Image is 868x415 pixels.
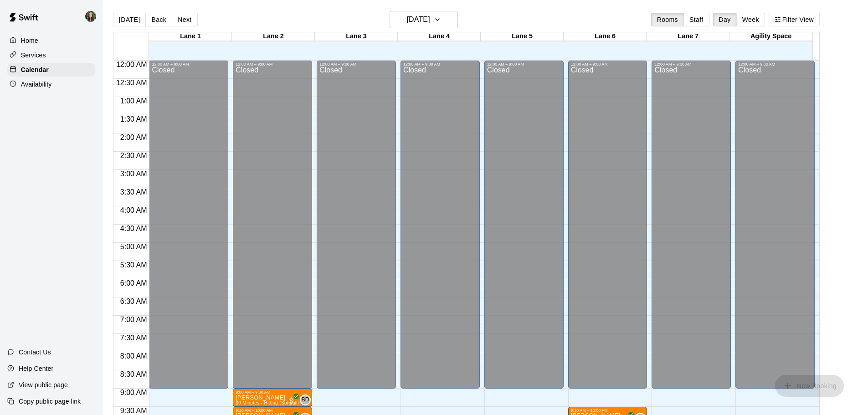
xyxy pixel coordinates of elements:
span: 8:00 AM [118,352,149,360]
div: 12:00 AM – 9:00 AM: Closed [317,61,396,389]
span: 1:00 AM [118,97,149,105]
div: 12:00 AM – 9:00 AM: Closed [233,61,312,389]
span: 30 Minutes - Hitting (Softball) [236,400,299,405]
div: Lane 6 [564,32,647,41]
span: 9:30 AM [118,407,149,415]
div: Lane 4 [398,32,481,41]
div: 12:00 AM – 9:00 AM: Closed [401,61,480,389]
span: 5:00 AM [118,243,149,251]
div: Lane 5 [481,32,564,41]
button: Next [172,13,197,26]
button: Rooms [651,13,684,26]
div: 9:00 AM – 9:30 AM [236,390,272,395]
button: Week [736,13,765,26]
button: [DATE] [113,13,146,26]
div: 12:00 AM – 9:00 AM [319,62,359,67]
div: 12:00 AM – 9:00 AM [487,62,526,67]
a: Availability [7,77,95,91]
div: 9:00 AM – 9:30 AM: Victoria Pensabene [233,389,312,407]
p: Home [21,36,38,45]
button: Back [145,13,172,26]
div: Closed [571,67,645,387]
span: 1:30 AM [118,115,149,123]
div: Lane 3 [315,32,398,41]
div: Bryce Dahnert [300,395,311,405]
span: 6:30 AM [118,297,149,305]
p: Services [21,51,46,60]
div: Agility Space [729,32,812,41]
span: 12:00 AM [114,61,149,68]
div: Closed [654,67,728,387]
a: Calendar [7,63,95,77]
img: Megan MacDonald [85,11,96,22]
div: 12:00 AM – 9:00 AM: Closed [568,61,647,389]
div: Closed [152,67,226,387]
div: 12:00 AM – 9:00 AM: Closed [652,61,731,389]
div: 12:00 AM – 9:00 AM [654,62,693,67]
button: [DATE] [390,11,458,28]
span: All customers have paid [287,396,296,405]
h6: [DATE] [407,13,430,26]
p: Calendar [21,65,49,74]
span: You don't have the permission to add bookings [775,381,844,389]
p: View public page [19,380,68,389]
div: Lane 7 [647,32,729,41]
div: 12:00 AM – 9:00 AM [571,62,610,67]
span: Bryce Dahnert [303,395,311,405]
div: 12:00 AM – 9:00 AM: Closed [735,61,815,389]
div: 12:00 AM – 9:00 AM [152,62,191,67]
div: Lane 2 [232,32,315,41]
span: 5:30 AM [118,261,149,269]
span: 12:30 AM [114,79,149,87]
p: Copy public page link [19,397,81,406]
span: 2:30 AM [118,152,149,159]
div: 12:00 AM – 9:00 AM [738,62,777,67]
div: 9:30 AM – 10:00 AM [236,408,275,413]
span: 2:00 AM [118,133,149,141]
div: Closed [236,67,309,387]
span: 7:30 AM [118,334,149,342]
div: 9:30 AM – 10:00 AM [571,408,610,413]
div: 12:00 AM – 9:00 AM: Closed [484,61,564,389]
a: Home [7,34,95,47]
div: Closed [403,67,477,387]
button: Filter View [769,13,820,26]
div: 12:00 AM – 9:00 AM [236,62,275,67]
div: Megan MacDonald [83,7,103,26]
div: Lane 1 [149,32,232,41]
a: Services [7,48,95,62]
button: Day [713,13,737,26]
span: 3:00 AM [118,170,149,178]
span: BD [301,395,309,405]
div: Closed [487,67,561,387]
div: Closed [738,67,812,387]
button: Staff [683,13,709,26]
span: 8:30 AM [118,370,149,378]
span: 7:00 AM [118,316,149,323]
p: Help Center [19,364,53,373]
span: 4:30 AM [118,225,149,232]
p: Availability [21,80,52,89]
span: 6:00 AM [118,279,149,287]
p: Contact Us [19,348,51,357]
span: 3:30 AM [118,188,149,196]
span: 9:00 AM [118,389,149,396]
div: 12:00 AM – 9:00 AM [403,62,442,67]
span: 4:00 AM [118,206,149,214]
div: 12:00 AM – 9:00 AM: Closed [149,61,228,389]
div: Closed [319,67,393,387]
